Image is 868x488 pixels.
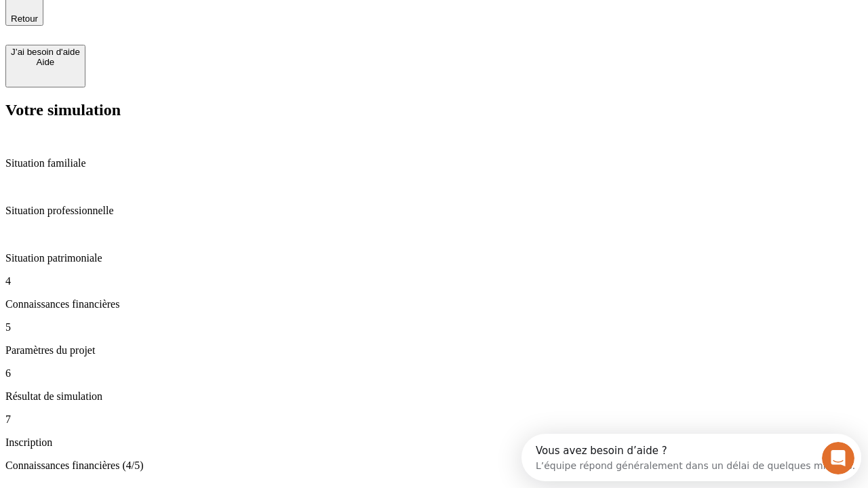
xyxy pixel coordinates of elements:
p: Connaissances financières [5,298,863,310]
p: 5 [5,321,863,333]
div: Ouvrir le Messenger Intercom [5,5,374,43]
button: J’ai besoin d'aideAide [5,45,85,87]
div: L’équipe répond généralement dans un délai de quelques minutes. [14,22,334,37]
p: Résultat de simulation [5,390,863,403]
p: Inscription [5,436,863,449]
div: J’ai besoin d'aide [11,47,80,57]
p: Connaissances financières (4/5) [5,460,863,472]
div: Aide [11,57,80,67]
p: Paramètres du projet [5,344,863,357]
p: 4 [5,275,863,287]
p: Situation professionnelle [5,205,863,217]
p: 7 [5,413,863,426]
iframe: Intercom live chat discovery launcher [521,434,861,481]
p: Situation familiale [5,157,863,169]
div: Vous avez besoin d’aide ? [14,12,334,22]
iframe: Intercom live chat [822,442,854,474]
p: 6 [5,367,863,380]
span: Retour [11,14,38,24]
p: Situation patrimoniale [5,252,863,264]
h2: Votre simulation [5,101,863,119]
